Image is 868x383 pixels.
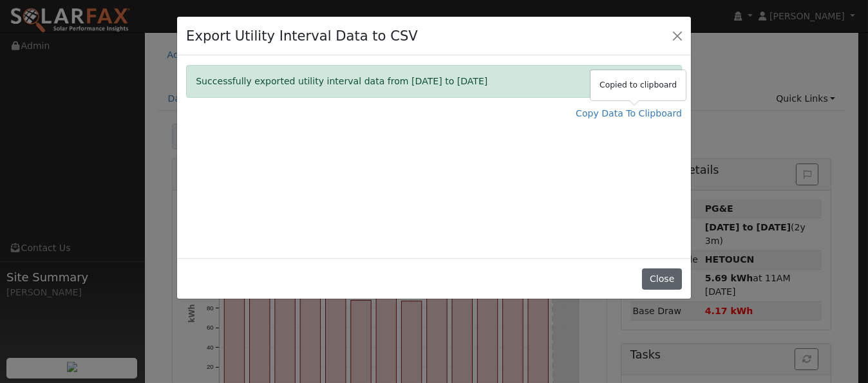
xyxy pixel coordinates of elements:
a: Copy Data To Clipboard [576,107,682,120]
h4: Export Utility Interval Data to CSV [186,26,418,46]
button: Close [642,268,681,290]
div: Copied to clipboard [590,70,686,100]
div: Successfully exported utility interval data from [DATE] to [DATE] [186,65,682,98]
button: Close [668,26,686,44]
button: Close [654,66,681,97]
